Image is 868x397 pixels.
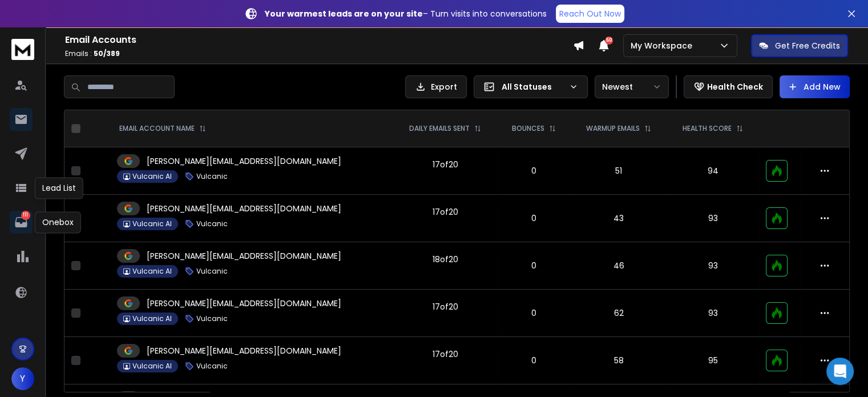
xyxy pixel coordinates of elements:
p: 0 [504,260,563,271]
button: Export [405,75,467,98]
img: logo [11,39,34,60]
td: 94 [667,147,759,195]
p: Health Check [707,81,763,93]
p: HEALTH SCORE [683,124,732,133]
p: All Statuses [502,81,564,93]
p: 0 [504,212,563,224]
div: 17 of 20 [432,159,458,170]
p: Emails : [65,49,573,58]
div: EMAIL ACCOUNT NAME [119,124,206,133]
span: 50 / 389 [94,49,120,58]
p: Vulcanic [196,362,228,371]
button: Get Free Credits [751,34,848,57]
td: 93 [667,242,759,290]
p: – Turn visits into conversations [265,8,547,19]
div: 17 of 20 [432,206,458,218]
a: 111 [10,211,33,234]
strong: Your warmest leads are on your site [265,8,423,19]
p: Vulcanic [196,219,228,228]
p: Get Free Credits [775,40,840,51]
p: Vulcanic AI [132,314,172,323]
div: 17 of 20 [432,348,458,360]
td: 46 [570,242,667,290]
p: 0 [504,165,563,177]
p: [PERSON_NAME][EMAIL_ADDRESS][DOMAIN_NAME] [147,203,341,214]
span: 50 [605,37,613,45]
p: [PERSON_NAME][EMAIL_ADDRESS][DOMAIN_NAME] [147,345,341,356]
div: 17 of 20 [432,301,458,312]
td: 58 [570,337,667,384]
p: Vulcanic [196,267,228,276]
button: Y [11,367,34,390]
div: 18 of 20 [432,254,458,265]
p: [PERSON_NAME][EMAIL_ADDRESS][DOMAIN_NAME] [147,250,341,262]
p: Vulcanic [196,172,228,181]
td: 93 [667,290,759,337]
p: Reach Out Now [559,8,621,19]
div: Lead List [35,177,83,199]
td: 95 [667,337,759,384]
td: 51 [570,147,667,195]
p: Vulcanic AI [132,267,172,276]
button: Newest [595,75,669,98]
div: Onebox [35,211,81,233]
p: My Workspace [631,40,697,51]
p: DAILY EMAILS SENT [409,124,470,133]
td: 93 [667,195,759,242]
td: 62 [570,290,667,337]
a: Reach Out Now [556,5,624,23]
p: 0 [504,307,563,319]
p: Vulcanic [196,314,228,323]
p: Vulcanic AI [132,219,172,228]
p: [PERSON_NAME][EMAIL_ADDRESS][DOMAIN_NAME] [147,155,341,167]
p: 0 [504,355,563,366]
p: Vulcanic AI [132,362,172,371]
button: Add New [780,75,850,98]
p: [PERSON_NAME][EMAIL_ADDRESS][DOMAIN_NAME] [147,298,341,309]
button: Health Check [684,75,773,98]
p: 111 [21,211,30,220]
td: 43 [570,195,667,242]
div: Open Intercom Messenger [826,358,854,385]
p: BOUNCES [512,124,544,133]
p: Vulcanic AI [132,172,172,181]
p: WARMUP EMAILS [586,124,640,133]
h1: Email Accounts [65,33,573,47]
